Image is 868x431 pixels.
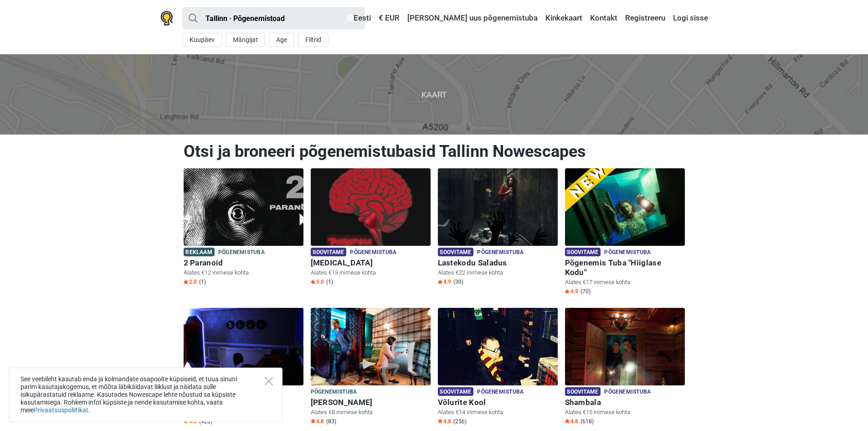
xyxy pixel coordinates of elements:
[265,377,273,385] button: Close
[226,33,265,47] button: Mängijat
[184,269,303,277] p: Alates €12 inimese kohta
[580,418,594,425] span: (618)
[269,33,294,47] button: Age
[565,248,601,256] span: Soovitame
[311,398,431,407] h6: [PERSON_NAME]
[182,7,365,29] input: proovi “Tallinn”
[588,10,620,26] a: Kontakt
[438,278,451,286] span: 4.9
[184,280,188,284] img: Star
[184,258,303,268] h6: 2 Paranoid
[311,168,431,246] img: Paranoia
[184,168,303,287] a: 2 Paranoid Reklaam Põgenemistuba 2 Paranoid Alates €12 inimese kohta Star2.0 (1)
[326,278,333,286] span: (1)
[438,398,558,407] h6: Võlurite Kool
[565,289,570,294] img: Star
[405,10,540,26] a: [PERSON_NAME] uus põgenemistuba
[623,10,668,26] a: Registreeru
[438,418,451,425] span: 4.8
[184,168,303,246] img: 2 Paranoid
[453,418,467,425] span: (256)
[311,278,324,286] span: 5.0
[311,419,315,423] img: Star
[311,269,431,277] p: Alates €13 inimese kohta
[604,248,651,258] span: Põgenemistuba
[184,308,303,385] img: Põgenemine Pangast
[438,168,558,246] img: Lastekodu Saladus
[543,10,585,26] a: Kinkekaart
[438,308,558,385] img: Võlurite Kool
[184,308,303,427] a: Põgenemine Pangast Põgenemistuba Põgenemine Pangast Alates €14 inimese kohta Star4.8 (420)
[438,308,558,427] a: Võlurite Kool Soovitame Põgenemistuba Võlurite Kool Alates €14 inimese kohta Star4.8 (256)
[438,258,558,268] h6: Lastekodu Saladus
[438,168,558,287] a: Lastekodu Saladus Soovitame Põgenemistuba Lastekodu Saladus Alates €22 inimese kohta Star4.9 (30)
[671,10,708,26] a: Logi sisse
[160,11,173,26] img: Nowescape logo
[311,248,347,256] span: Soovitame
[565,278,685,286] p: Alates €17 inimese kohta
[311,418,324,425] span: 4.8
[184,141,685,161] h1: Otsi ja broneeri põgenemistubasid Tallinn Nowescapes
[218,248,265,258] span: Põgenemistuba
[604,387,651,397] span: Põgenemistuba
[298,33,329,47] button: Filtrid
[565,288,578,295] span: 4.9
[438,387,474,396] span: Soovitame
[453,278,463,286] span: (30)
[345,10,373,26] a: Eesti
[565,258,685,277] h6: Põgenemis Tuba "Hiiglase Kodu"
[565,419,570,423] img: Star
[438,408,558,416] p: Alates €14 inimese kohta
[182,33,222,47] button: Kuupäev
[565,387,601,396] span: Soovitame
[580,288,591,295] span: (70)
[477,387,524,397] span: Põgenemistuba
[565,168,685,246] img: Põgenemis Tuba "Hiiglase Kodu"
[565,408,685,416] p: Alates €15 inimese kohta
[311,168,431,287] a: Paranoia Soovitame Põgenemistuba [MEDICAL_DATA] Alates €13 inimese kohta Star5.0 (1)
[184,248,215,256] span: Reklaam
[565,398,685,407] h6: Shambala
[347,15,354,21] img: Eesti
[311,308,431,427] a: Sherlock Holmes Põgenemistuba [PERSON_NAME] Alates €8 inimese kohta Star4.8 (83)
[311,258,431,268] h6: [MEDICAL_DATA]
[376,10,402,26] a: € EUR
[565,308,685,385] img: Shambala
[565,418,578,425] span: 4.8
[326,418,336,425] span: (83)
[477,248,524,258] span: Põgenemistuba
[311,308,431,385] img: Sherlock Holmes
[311,408,431,416] p: Alates €8 inimese kohta
[565,168,685,297] a: Põgenemis Tuba "Hiiglase Kodu" Soovitame Põgenemistuba Põgenemis Tuba "Hiiglase Kodu" Alates €17 ...
[311,280,315,284] img: Star
[438,248,474,256] span: Soovitame
[565,308,685,427] a: Shambala Soovitame Põgenemistuba Shambala Alates €15 inimese kohta Star4.8 (618)
[350,248,396,258] span: Põgenemistuba
[311,387,357,397] span: Põgenemistuba
[34,406,88,414] a: Privaatsuspoliitikat
[199,278,206,286] span: (1)
[438,280,442,284] img: Star
[9,368,282,422] div: See veebileht kasutab enda ja kolmandate osapoolte küpsiseid, et tuua sinuni parim kasutajakogemu...
[438,419,442,423] img: Star
[184,278,197,286] span: 2.0
[438,269,558,277] p: Alates €22 inimese kohta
